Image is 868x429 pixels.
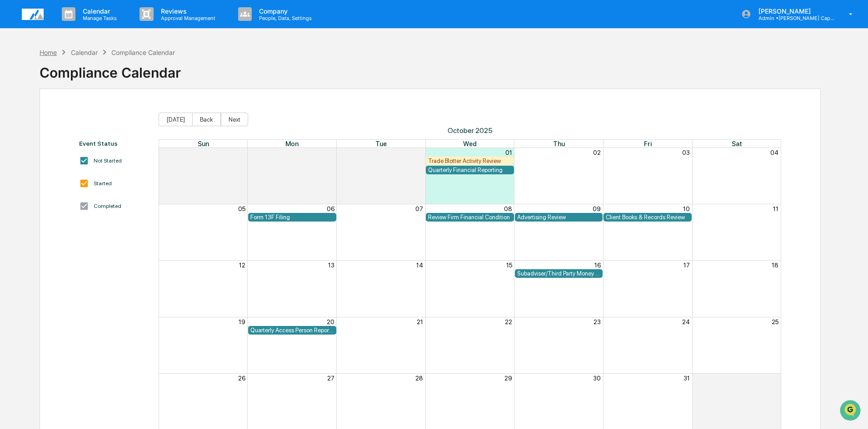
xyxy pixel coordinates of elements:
p: Reviews [154,7,220,15]
button: 10 [683,205,690,212]
button: 23 [594,318,601,325]
button: 29 [504,375,512,382]
button: 21 [417,318,423,325]
button: 16 [594,261,601,269]
button: Back [192,113,221,126]
button: 12 [239,261,245,269]
button: 13 [328,261,334,269]
div: Completed [94,203,121,209]
button: 09 [593,205,601,212]
img: 1746055101610-c473b297-6a78-478c-a979-82029cc54cd1 [9,69,25,86]
button: 24 [682,318,690,325]
button: 15 [506,261,512,269]
button: Next [221,113,248,126]
div: Form 13F Filing [250,214,334,221]
p: Approval Management [154,15,220,21]
a: 🗄️Attestations [62,111,116,127]
button: 07 [415,205,423,212]
button: 01 [505,149,512,156]
p: [PERSON_NAME] [751,7,836,15]
span: Data Lookup [18,132,57,141]
button: 27 [327,375,334,382]
span: Mon [285,140,299,148]
div: Quarterly Financial Reporting [428,167,512,173]
div: Subadviser/Third Party Money Manager Due Diligence Review [517,270,601,277]
button: 04 [770,149,778,156]
iframe: Open customer support [839,399,863,424]
div: Compliance Calendar [111,49,175,56]
span: Sat [732,140,742,148]
span: Wed [463,140,477,148]
div: 🔎 [9,133,16,140]
span: Pylon [90,154,110,161]
button: 31 [683,375,690,382]
img: logo [22,9,44,20]
div: Advertising Review [517,214,601,221]
div: We're available if you need us! [31,79,115,86]
p: Admin • [PERSON_NAME] Capital Management [751,15,836,21]
span: Preclearance [18,114,59,123]
button: 18 [772,261,778,269]
a: 🖐️Preclearance [5,111,62,127]
a: 🔎Data Lookup [5,128,61,144]
div: Trade Blotter Activity Review [428,158,512,164]
button: 14 [416,261,423,269]
button: 25 [772,318,778,325]
div: Review Firm Financial Condition [428,214,512,221]
button: 28 [415,375,423,382]
span: Tue [375,140,387,148]
button: 30 [593,375,601,382]
span: Attestations [75,114,113,123]
p: Company [252,7,316,15]
span: Fri [644,140,652,148]
button: 08 [504,205,512,212]
button: 02 [593,149,601,156]
p: How can we help? [9,19,165,34]
div: 🗄️ [66,115,73,123]
button: 01 [772,375,778,382]
div: Compliance Calendar [40,57,181,81]
button: 05 [238,205,245,212]
span: October 2025 [159,126,782,135]
div: Client Books & Records Review [606,214,689,221]
div: Calendar [71,49,98,56]
div: Quarterly Access Person Reporting & Certification [250,327,334,334]
p: Manage Tasks [75,15,121,21]
button: 06 [327,205,334,212]
button: Start new chat [155,72,165,83]
a: Powered byPylon [64,153,110,161]
div: Started [94,180,112,187]
span: Sun [198,140,209,148]
span: Thu [553,140,565,148]
p: Calendar [75,7,121,15]
button: [DATE] [159,113,193,126]
div: 🖐️ [9,115,16,123]
button: 30 [415,149,423,156]
button: 26 [238,375,245,382]
button: 19 [239,318,245,325]
button: 22 [505,318,512,325]
button: 03 [682,149,690,156]
div: Home [40,49,57,56]
button: 28 [238,149,245,156]
p: People, Data, Settings [252,15,316,21]
div: Start new chat [31,69,149,79]
button: 20 [327,318,334,325]
div: Event Status [79,140,150,147]
div: Not Started [94,158,122,164]
button: 11 [773,205,778,212]
button: 17 [683,261,690,269]
button: 29 [327,149,334,156]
